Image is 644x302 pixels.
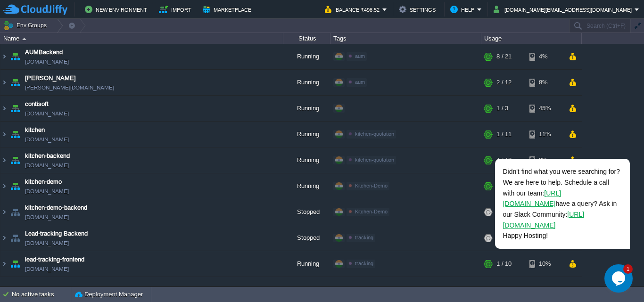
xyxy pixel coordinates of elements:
[12,287,71,302] div: No active tasks
[0,199,8,225] img: AMDAwAAAACH5BAEAAAAALAAAAAABAAEAAAICRAEAOw==
[3,4,67,16] img: CloudJiffy
[25,109,69,118] a: [DOMAIN_NAME]
[355,183,388,188] span: Kitchen-Demo
[25,99,49,109] a: contisoft
[0,147,8,173] img: AMDAwAAAACH5BAEAAAAALAAAAAABAAEAAAICRAEAOw==
[283,173,330,199] div: Running
[8,251,22,277] img: AMDAwAAAACH5BAEAAAAALAAAAAABAAEAAAICRAEAOw==
[25,135,69,144] a: [DOMAIN_NAME]
[325,4,382,15] button: Balance ₹498.52
[355,79,365,85] span: aum
[25,187,69,196] a: [DOMAIN_NAME]
[159,4,194,15] button: Import
[529,44,560,69] div: 4%
[25,255,84,264] a: lead-tracking-frontend
[25,161,69,170] a: [DOMAIN_NAME]
[355,131,394,137] span: kitchen-quotation
[25,203,87,212] a: kitchen-demo-backend
[283,44,330,69] div: Running
[0,96,8,121] img: AMDAwAAAACH5BAEAAAAALAAAAAABAAEAAAICRAEAOw==
[0,173,8,199] img: AMDAwAAAACH5BAEAAAAALAAAAAABAAEAAAICRAEAOw==
[25,177,62,187] a: kitchen-demo
[25,151,70,161] a: kitchen-backend
[0,44,8,69] img: AMDAwAAAACH5BAEAAAAALAAAAAABAAEAAAICRAEAOw==
[8,122,22,147] img: AMDAwAAAACH5BAEAAAAALAAAAAABAAEAAAICRAEAOw==
[283,147,330,173] div: Running
[25,73,76,83] a: [PERSON_NAME]
[25,57,69,66] a: [DOMAIN_NAME]
[482,33,581,44] div: Usage
[8,44,22,69] img: AMDAwAAAACH5BAEAAAAALAAAAAABAAEAAAICRAEAOw==
[25,264,69,274] a: [DOMAIN_NAME]
[0,70,8,95] img: AMDAwAAAACH5BAEAAAAALAAAAAABAAEAAAICRAEAOw==
[25,83,114,92] a: [PERSON_NAME][DOMAIN_NAME]
[355,157,394,163] span: kitchen-quotation
[450,4,477,15] button: Help
[604,264,635,293] iframe: chat widget
[25,229,88,238] a: Lead-tracking Backend
[331,33,481,44] div: Tags
[8,147,22,173] img: AMDAwAAAACH5BAEAAAAALAAAAAABAAEAAAICRAEAOw==
[399,4,438,15] button: Settings
[8,199,22,225] img: AMDAwAAAACH5BAEAAAAALAAAAAABAAEAAAICRAEAOw==
[283,122,330,147] div: Running
[529,70,560,95] div: 8%
[284,33,330,44] div: Status
[25,125,45,135] a: kitchen
[283,70,330,95] div: Running
[75,290,143,299] button: Deployment Manager
[8,96,22,121] img: AMDAwAAAACH5BAEAAAAALAAAAAABAAEAAAICRAEAOw==
[496,44,512,69] div: 8 / 21
[496,251,512,277] div: 1 / 10
[529,251,560,277] div: 10%
[465,74,635,260] iframe: chat widget
[496,70,512,95] div: 2 / 12
[355,53,365,59] span: aum
[25,238,69,248] a: [DOMAIN_NAME]
[3,19,50,32] button: Env Groups
[0,251,8,277] img: AMDAwAAAACH5BAEAAAAALAAAAAABAAEAAAICRAEAOw==
[203,4,254,15] button: Marketplace
[25,48,63,57] a: AUMBackend
[0,225,8,251] img: AMDAwAAAACH5BAEAAAAALAAAAAABAAEAAAICRAEAOw==
[22,38,26,40] img: AMDAwAAAACH5BAEAAAAALAAAAAABAAEAAAICRAEAOw==
[355,261,373,266] span: tracking
[283,251,330,277] div: Running
[355,209,388,214] span: Kitchen-Demo
[355,235,373,240] span: tracking
[25,212,69,222] a: [DOMAIN_NAME]
[283,199,330,225] div: Stopped
[283,96,330,121] div: Running
[1,33,283,44] div: Name
[283,225,330,251] div: Stopped
[8,173,22,199] img: AMDAwAAAACH5BAEAAAAALAAAAAABAAEAAAICRAEAOw==
[8,70,22,95] img: AMDAwAAAACH5BAEAAAAALAAAAAABAAEAAAICRAEAOw==
[494,4,635,15] button: [DOMAIN_NAME][EMAIL_ADDRESS][DOMAIN_NAME]
[8,225,22,251] img: AMDAwAAAACH5BAEAAAAALAAAAAABAAEAAAICRAEAOw==
[0,122,8,147] img: AMDAwAAAACH5BAEAAAAALAAAAAABAAEAAAICRAEAOw==
[85,4,150,15] button: New Environment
